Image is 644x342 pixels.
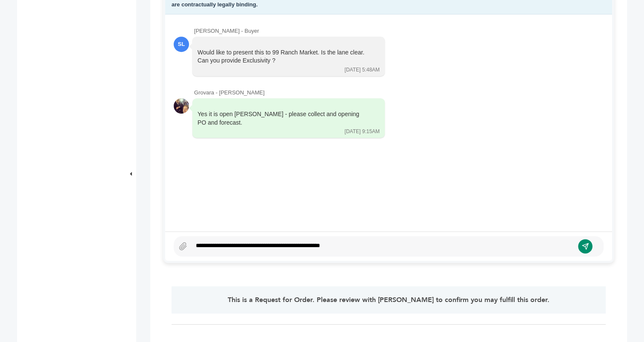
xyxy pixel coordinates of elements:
div: Yes it is open [PERSON_NAME] - please collect and opening PO and forecast. [197,110,368,127]
div: [DATE] 9:15AM [345,128,380,135]
div: Grovara - [PERSON_NAME] [194,89,604,97]
div: [DATE] 5:48AM [345,66,380,74]
div: SL [174,37,189,52]
p: This is a Request for Order. Please review with [PERSON_NAME] to confirm you may fulfill this order. [189,295,588,305]
div: Would like to present this to 99 Ranch Market. Is the lane clear. Can you provide Exclusivity ? [197,48,368,65]
div: [PERSON_NAME] - Buyer [194,27,604,35]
